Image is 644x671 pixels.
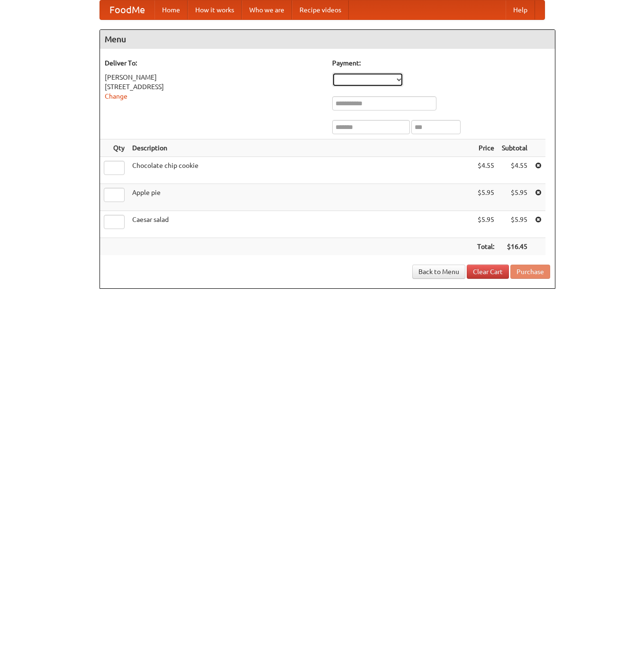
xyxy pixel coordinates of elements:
td: $5.95 [473,184,498,211]
a: Home [154,0,188,19]
div: [PERSON_NAME] [105,73,323,82]
th: $16.45 [498,238,531,256]
th: Qty [100,139,128,157]
h4: Menu [100,30,555,49]
a: FoodMe [100,0,154,19]
a: Who we are [242,0,292,19]
td: Apple pie [128,184,473,211]
td: $5.95 [498,211,531,238]
h5: Deliver To: [105,58,323,68]
a: How it works [188,0,242,19]
td: $5.95 [473,211,498,238]
a: Recipe videos [292,0,349,19]
a: Clear Cart [467,265,509,279]
a: Change [105,92,127,100]
td: Chocolate chip cookie [128,157,473,184]
td: $4.55 [473,157,498,184]
div: [STREET_ADDRESS] [105,82,323,92]
th: Total: [473,238,498,256]
a: Back to Menu [412,265,465,279]
th: Subtotal [498,139,531,157]
td: $4.55 [498,157,531,184]
td: $5.95 [498,184,531,211]
a: Help [506,0,535,19]
th: Price [473,139,498,157]
td: Caesar salad [128,211,473,238]
h5: Payment: [332,58,550,68]
button: Purchase [510,265,550,279]
th: Description [128,139,473,157]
